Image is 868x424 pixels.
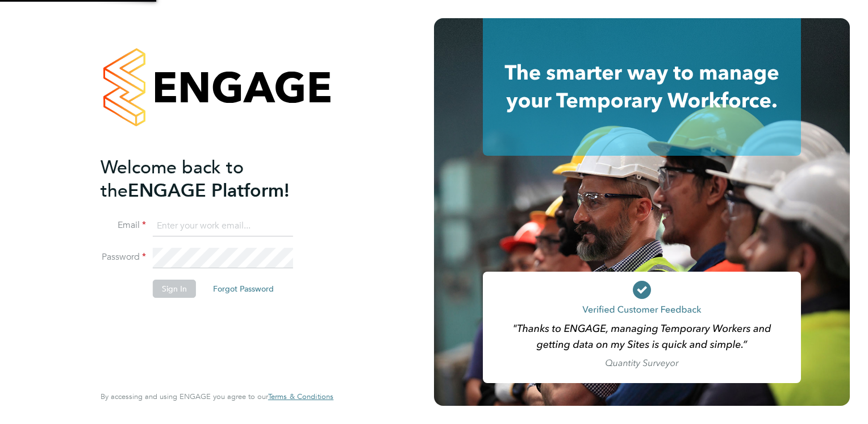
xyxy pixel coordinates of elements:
label: Password [101,251,146,263]
a: Terms & Conditions [268,392,333,401]
input: Enter your work email... [153,216,293,236]
span: Terms & Conditions [268,392,333,401]
span: Welcome back to the [101,156,244,202]
label: Email [101,219,146,231]
button: Forgot Password [204,280,283,298]
button: Sign In [153,280,196,298]
span: By accessing and using ENGAGE you agree to our [101,392,333,401]
h2: ENGAGE Platform! [101,156,322,202]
